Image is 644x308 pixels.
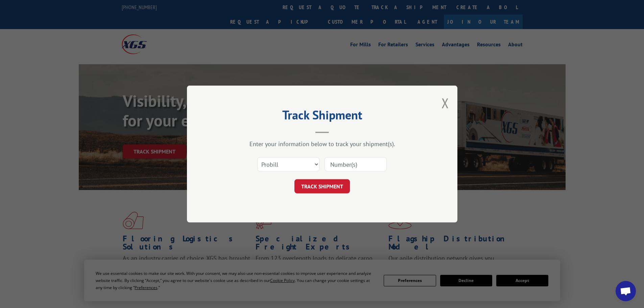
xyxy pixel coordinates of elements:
div: Open chat [616,281,636,301]
input: Number(s) [325,157,387,171]
div: Enter your information below to track your shipment(s). [221,140,424,148]
h2: Track Shipment [221,110,424,123]
button: TRACK SHIPMENT [294,179,350,193]
button: Close modal [442,94,449,112]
